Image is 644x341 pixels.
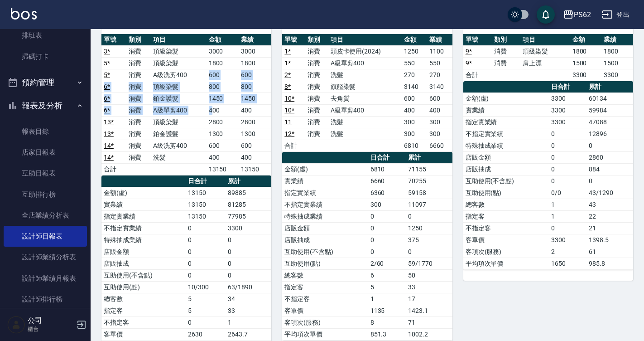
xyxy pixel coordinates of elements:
[570,57,602,69] td: 1500
[328,45,402,57] td: 頭皮卡使用(2024)
[151,116,206,128] td: 頂級染髮
[463,210,549,222] td: 指定客
[402,57,427,69] td: 550
[586,81,633,93] th: 累計
[282,234,368,246] td: 店販抽成
[427,45,452,57] td: 1100
[406,199,452,210] td: 11097
[4,247,87,268] a: 設計師業績分析表
[549,93,587,104] td: 3300
[402,128,427,140] td: 300
[463,116,549,128] td: 指定實業績
[4,289,87,310] a: 設計師排行榜
[368,328,406,340] td: 851.3
[151,69,206,81] td: A級洗剪400
[226,305,271,317] td: 33
[549,187,587,199] td: 0/0
[207,151,239,163] td: 400
[282,281,368,293] td: 指定客
[586,222,633,234] td: 21
[186,269,226,281] td: 0
[239,128,271,140] td: 1300
[549,140,587,151] td: 0
[406,234,452,246] td: 375
[4,94,87,117] button: 報表及分析
[463,140,549,151] td: 特殊抽成業績
[427,116,452,128] td: 300
[239,104,271,116] td: 400
[226,317,271,328] td: 1
[463,34,492,46] th: 單號
[402,140,427,151] td: 6810
[239,93,271,104] td: 1450
[463,69,492,81] td: 合計
[207,81,239,93] td: 800
[239,116,271,128] td: 2800
[520,57,570,69] td: 肩上漂
[549,222,587,234] td: 0
[239,69,271,81] td: 600
[282,222,368,234] td: 店販金額
[282,175,368,187] td: 實業績
[406,163,452,175] td: 71155
[549,151,587,163] td: 0
[463,81,633,270] table: a dense table
[368,199,406,210] td: 300
[101,34,271,175] table: a dense table
[4,226,87,247] a: 設計師日報表
[586,93,633,104] td: 60134
[151,104,206,116] td: A級單剪400
[282,199,368,210] td: 不指定實業績
[207,116,239,128] td: 2800
[126,34,151,46] th: 類別
[151,45,206,57] td: 頂級染髮
[368,305,406,317] td: 1135
[305,104,328,116] td: 消費
[328,81,402,93] td: 旗艦染髮
[4,121,87,142] a: 報表目錄
[305,34,328,46] th: 類別
[328,104,402,116] td: A級單剪400
[463,93,549,104] td: 金額(虛)
[463,258,549,269] td: 平均項次單價
[282,34,452,152] table: a dense table
[463,222,549,234] td: 不指定客
[586,234,633,246] td: 1398.5
[207,104,239,116] td: 400
[463,175,549,187] td: 互助使用(不含點)
[11,8,37,19] img: Logo
[186,281,226,293] td: 10/300
[402,81,427,93] td: 3140
[570,34,602,46] th: 金額
[368,293,406,305] td: 1
[101,234,186,246] td: 特殊抽成業績
[549,128,587,140] td: 0
[282,328,368,340] td: 平均項次單價
[207,57,239,69] td: 1800
[406,269,452,281] td: 50
[282,187,368,199] td: 指定實業績
[4,142,87,163] a: 店家日報表
[151,140,206,151] td: A級洗剪400
[226,281,271,293] td: 63/1890
[402,104,427,116] td: 400
[186,317,226,328] td: 0
[226,258,271,269] td: 0
[368,163,406,175] td: 6810
[282,317,368,328] td: 客項次(服務)
[463,128,549,140] td: 不指定實業績
[239,57,271,69] td: 1800
[406,281,452,293] td: 33
[520,45,570,57] td: 頂級染髮
[4,205,87,226] a: 全店業績分析表
[427,34,452,46] th: 業績
[126,151,151,163] td: 消費
[186,234,226,246] td: 0
[151,81,206,93] td: 頂級染髮
[305,81,328,93] td: 消費
[549,210,587,222] td: 1
[151,57,206,69] td: 頂級染髮
[226,210,271,222] td: 77985
[101,222,186,234] td: 不指定實業績
[598,6,633,23] button: 登出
